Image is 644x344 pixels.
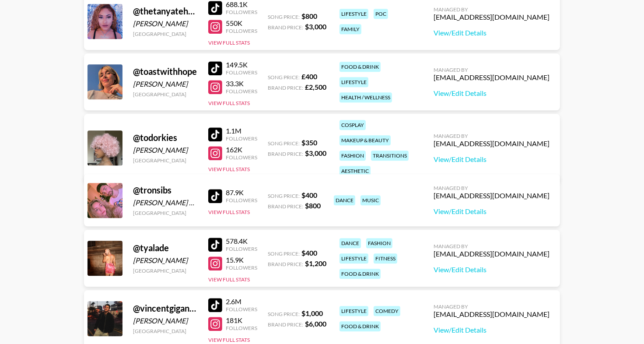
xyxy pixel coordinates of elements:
[301,12,317,20] strong: $ 800
[374,9,388,19] div: poc
[434,265,549,274] a: View/Edit Details
[305,201,321,210] strong: $ 800
[226,28,257,34] div: Followers
[339,120,366,130] div: cosplay
[434,67,549,73] div: Managed By
[226,246,257,252] div: Followers
[226,126,257,135] div: 1.1M
[339,238,361,248] div: dance
[305,149,326,157] strong: $ 3,000
[133,210,198,216] div: [GEOGRAPHIC_DATA]
[133,146,198,154] div: [PERSON_NAME]
[208,39,250,46] button: View Full Stats
[268,24,303,31] span: Brand Price:
[226,154,257,161] div: Followers
[133,157,198,164] div: [GEOGRAPHIC_DATA]
[339,151,366,161] div: fashion
[360,195,381,205] div: music
[133,185,198,196] div: @ tronsibs
[208,337,250,343] button: View Full Stats
[301,72,317,81] strong: £ 400
[434,13,549,21] div: [EMAIL_ADDRESS][DOMAIN_NAME]
[133,66,198,77] div: @ toastwithhope
[268,74,300,81] span: Song Price:
[434,243,549,249] div: Managed By
[226,264,257,271] div: Followers
[301,249,317,257] strong: $ 400
[434,155,549,164] a: View/Edit Details
[226,9,257,15] div: Followers
[434,249,549,258] div: [EMAIL_ADDRESS][DOMAIN_NAME]
[434,303,549,310] div: Managed By
[339,92,392,102] div: health / wellness
[434,310,549,319] div: [EMAIL_ADDRESS][DOMAIN_NAME]
[268,140,300,147] span: Song Price:
[226,88,257,95] div: Followers
[133,132,198,143] div: @ todorkies
[301,309,323,317] strong: $ 1,000
[226,60,257,69] div: 149.5K
[133,256,198,265] div: [PERSON_NAME]
[226,316,257,325] div: 181K
[434,133,549,139] div: Managed By
[268,203,303,210] span: Brand Price:
[434,6,549,13] div: Managed By
[374,306,400,316] div: comedy
[133,31,198,37] div: [GEOGRAPHIC_DATA]
[133,328,198,334] div: [GEOGRAPHIC_DATA]
[133,80,198,88] div: [PERSON_NAME]
[434,326,549,334] a: View/Edit Details
[226,19,257,28] div: 550K
[226,297,257,306] div: 2.6M
[208,100,250,106] button: View Full Stats
[366,238,392,248] div: fashion
[434,191,549,200] div: [EMAIL_ADDRESS][DOMAIN_NAME]
[374,253,397,263] div: fitness
[305,22,326,31] strong: $ 3,000
[268,261,303,267] span: Brand Price:
[339,269,381,279] div: food & drink
[268,14,300,20] span: Song Price:
[268,321,303,328] span: Brand Price:
[339,166,371,176] div: aesthetic
[226,145,257,154] div: 162K
[133,303,198,314] div: @ vincentgiganteee
[208,209,250,215] button: View Full Stats
[268,250,300,257] span: Song Price:
[268,151,303,157] span: Brand Price:
[339,77,368,87] div: lifestyle
[226,325,257,331] div: Followers
[339,9,368,19] div: lifestyle
[434,139,549,148] div: [EMAIL_ADDRESS][DOMAIN_NAME]
[434,28,549,37] a: View/Edit Details
[339,321,381,331] div: food & drink
[301,138,317,147] strong: $ 350
[268,84,303,91] span: Brand Price:
[339,135,391,145] div: makeup & beauty
[226,237,257,246] div: 578.4K
[339,306,368,316] div: lifestyle
[226,79,257,88] div: 33.3K
[268,311,300,317] span: Song Price:
[305,319,326,328] strong: $ 6,000
[434,73,549,82] div: [EMAIL_ADDRESS][DOMAIN_NAME]
[305,259,326,267] strong: $ 1,200
[226,306,257,312] div: Followers
[301,191,317,199] strong: $ 400
[133,19,198,28] div: [PERSON_NAME]
[334,195,355,205] div: dance
[434,207,549,216] a: View/Edit Details
[226,69,257,76] div: Followers
[133,316,198,325] div: [PERSON_NAME]
[434,185,549,191] div: Managed By
[208,166,250,172] button: View Full Stats
[133,198,198,207] div: [PERSON_NAME] & [PERSON_NAME]
[226,197,257,204] div: Followers
[339,62,381,72] div: food & drink
[339,253,368,263] div: lifestyle
[371,151,409,161] div: transitions
[434,89,549,98] a: View/Edit Details
[133,242,198,253] div: @ tyalade
[208,276,250,283] button: View Full Stats
[133,6,198,17] div: @ thetanyatehanna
